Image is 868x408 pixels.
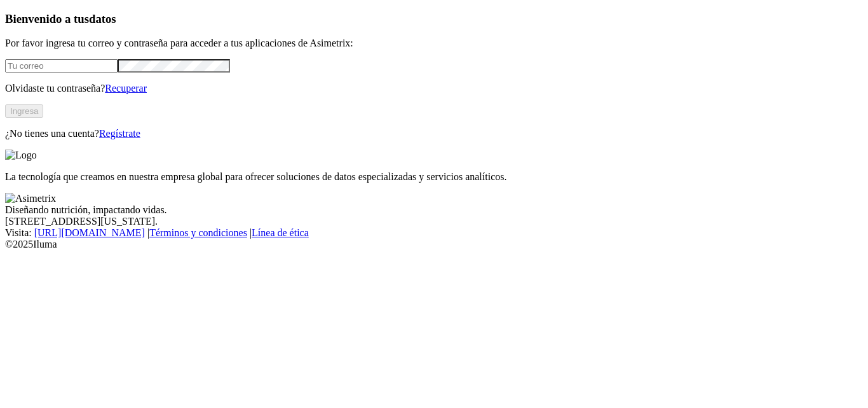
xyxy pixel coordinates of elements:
div: Visita : | | [5,227,863,239]
img: Asimetrix [5,193,56,204]
a: Línea de ética [252,227,309,238]
p: Olvidaste tu contraseña? [5,83,863,94]
a: [URL][DOMAIN_NAME] [34,227,145,238]
img: Logo [5,150,37,161]
p: La tecnología que creamos en nuestra empresa global para ofrecer soluciones de datos especializad... [5,171,863,183]
a: Términos y condiciones [149,227,247,238]
p: ¿No tienes una cuenta? [5,128,863,139]
input: Tu correo [5,59,118,73]
h3: Bienvenido a tus [5,12,863,26]
a: Recuperar [105,83,147,94]
p: Por favor ingresa tu correo y contraseña para acceder a tus aplicaciones de Asimetrix: [5,38,863,49]
button: Ingresa [5,104,43,118]
a: Regístrate [99,128,140,139]
span: datos [89,12,116,25]
div: [STREET_ADDRESS][US_STATE]. [5,216,863,227]
div: Diseñando nutrición, impactando vidas. [5,204,863,216]
div: © 2025 Iluma [5,239,863,250]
